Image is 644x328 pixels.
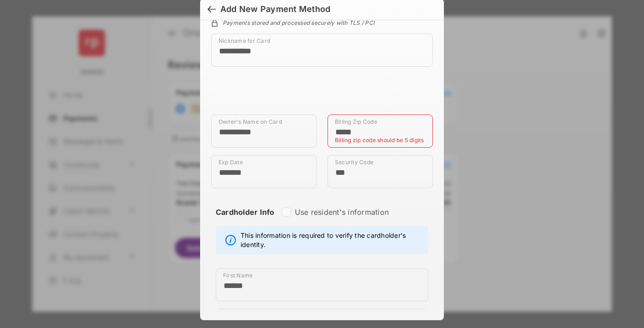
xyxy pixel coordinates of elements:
[211,18,433,26] div: Payments stored and processed securely with TLS / PCI
[216,207,275,233] strong: Cardholder Info
[241,231,423,249] span: This information is required to verify the cardholder's identity.
[295,207,389,217] label: Use resident's information
[211,74,433,115] iframe: Credit card field
[220,4,330,14] div: Add New Payment Method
